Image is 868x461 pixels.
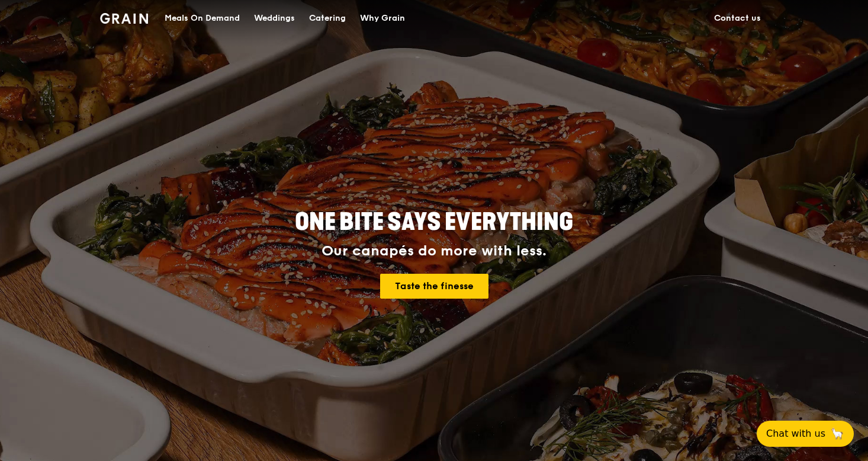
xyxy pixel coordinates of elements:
a: Taste the finesse [380,274,488,299]
div: Meals On Demand [165,1,240,36]
span: Chat with us [766,427,825,441]
button: Chat with us🦙 [757,421,854,447]
a: Weddings [247,1,302,36]
img: Grain [100,13,148,24]
div: Catering [309,1,346,36]
a: Contact us [707,1,768,36]
span: 🦙 [830,427,844,441]
div: Weddings [254,1,295,36]
a: Why Grain [353,1,412,36]
a: Catering [302,1,353,36]
div: Why Grain [360,1,405,36]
